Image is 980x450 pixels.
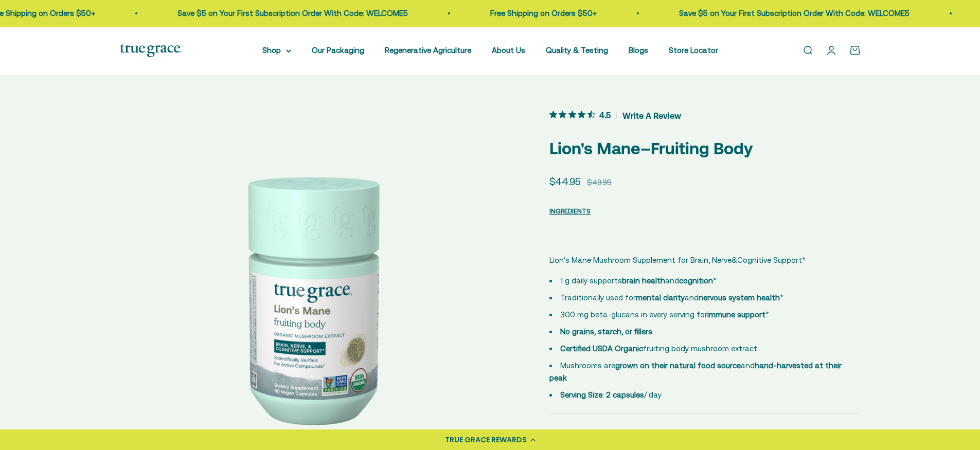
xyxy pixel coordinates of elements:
span: Mushrooms are and [549,361,842,382]
a: Store Locator [669,46,718,55]
span: Cognitive Support [737,254,802,266]
strong: mental clarity [636,293,685,302]
strong: cognition [679,276,713,285]
span: INGREDIENTS [549,207,591,215]
p: Lion's Mane–Fruiting Body [549,135,861,161]
strong: Serving Size: 2 capsules [560,390,644,399]
button: INGREDIENTS [549,205,591,217]
div: TRUE GRACE REWARDS [445,435,527,445]
span: Lion's Mane Mushroom Supplement for Brain, Nerve [549,256,732,264]
span: 4.5 [599,109,611,120]
span: 1 g daily supports and * [560,276,717,285]
a: Our Packaging [312,46,364,55]
li: / day [549,389,861,401]
compare-at-price: $49.95 [587,176,612,189]
strong: brain health [622,276,665,285]
button: 4.5 out 5 stars rating in total 12 reviews. Jump to reviews. [549,107,681,123]
strong: immune support [707,310,765,319]
sale-price: $44.95 [549,174,581,189]
a: Regenerative Agriculture [385,46,471,55]
strong: grown on their natural food source [615,361,741,370]
span: 300 mg beta-glucans in every serving for * [560,310,769,319]
a: Blogs [629,46,648,55]
a: Free Shipping on Orders $50+ [378,9,485,17]
summary: Shop [262,44,291,57]
p: Save $5 on Your First Subscription Order With Code: WELCOME5 [567,7,797,20]
li: fruiting body mushroom extract [549,343,861,355]
strong: No grains, starch, or fillers [560,327,652,336]
span: Traditionally used for and * [560,293,783,302]
a: About Us [492,46,525,55]
a: Quality & Testing [546,46,608,55]
span: & [732,254,737,266]
p: Save $5 on Your First Subscription Order With Code: WELCOME5 [65,7,296,20]
strong: nervous system health [699,293,780,302]
span: Write A Review [622,107,681,123]
strong: Certified USDA Organic [560,344,643,353]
